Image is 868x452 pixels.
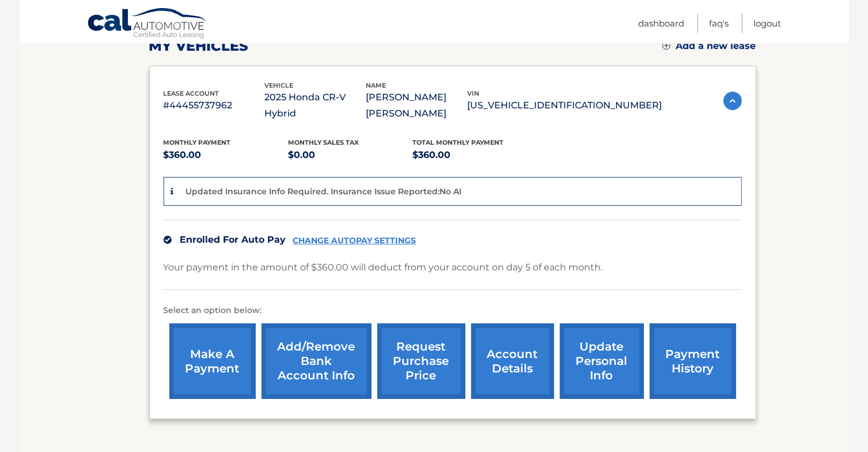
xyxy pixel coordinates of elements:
[180,234,286,245] span: Enrolled For Auto Pay
[650,323,736,399] a: payment history
[261,323,372,399] a: Add/Remove bank account info
[293,236,416,246] a: CHANGE AUTOPAY SETTINGS
[164,147,289,163] p: $360.00
[413,138,504,146] span: Total Monthly Payment
[164,97,265,114] p: #44455737962
[265,89,366,122] p: 2025 Honda CR-V Hybrid
[87,7,208,41] a: Cal Automotive
[366,89,468,122] p: [PERSON_NAME] [PERSON_NAME]
[377,323,465,399] a: request purchase price
[164,304,742,318] p: Select an option below:
[288,147,413,163] p: $0.00
[164,138,231,146] span: Monthly Payment
[662,42,670,50] img: add.svg
[288,138,359,146] span: Monthly sales Tax
[265,81,294,89] span: vehicle
[413,147,538,163] p: $360.00
[723,92,742,110] img: accordion-active.svg
[639,14,685,33] a: Dashboard
[468,89,480,97] span: vin
[186,186,462,197] p: Updated Insurance Info Required. Insurance Issue Reported:No AI
[468,97,662,114] p: [US_VEHICLE_IDENTIFICATION_NUMBER]
[560,323,644,399] a: update personal info
[149,37,249,55] h2: my vehicles
[169,323,256,399] a: make a payment
[164,259,603,276] p: Your payment in the amount of $360.00 will deduct from your account on day 5 of each month.
[164,89,219,97] span: lease account
[164,236,172,244] img: check.svg
[662,40,756,52] a: Add a new lease
[366,81,386,89] span: name
[710,14,729,33] a: FAQ's
[754,14,782,33] a: Logout
[471,323,554,399] a: account details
